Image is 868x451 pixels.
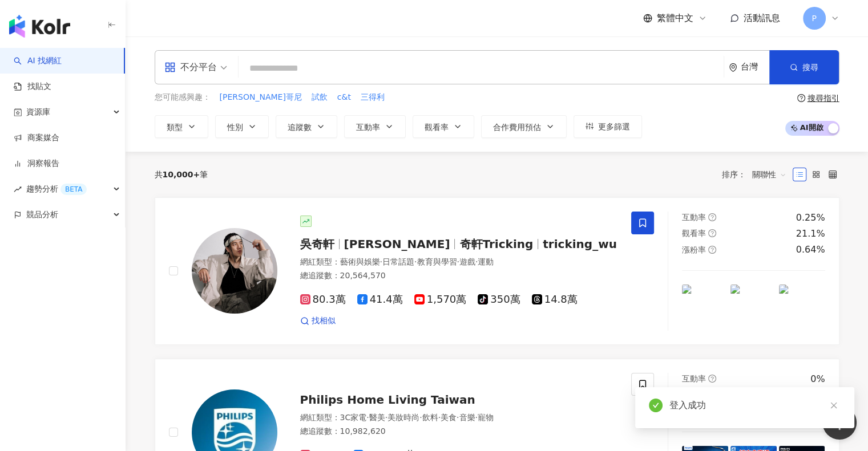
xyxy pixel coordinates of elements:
span: environment [729,63,737,72]
span: close [830,401,838,409]
span: 關聯性 [752,165,786,184]
span: 互動率 [682,374,706,383]
span: 3C家電 [340,413,367,422]
div: BETA [60,184,87,195]
span: question-circle [708,246,716,254]
span: question-circle [708,229,716,237]
span: Philips Home Living Taiwan [300,393,475,407]
div: 總追蹤數 ： 20,564,570 [300,270,618,282]
span: 繁體中文 [657,12,693,25]
span: 運動 [478,257,494,266]
button: 類型 [155,115,208,138]
span: 美食 [441,413,457,422]
span: · [475,257,478,266]
span: 三得利 [361,92,385,103]
span: · [457,257,459,266]
button: 追蹤數 [276,115,337,138]
span: 觀看率 [425,123,449,132]
span: appstore [164,62,176,73]
button: 更多篩選 [574,115,642,138]
span: 類型 [167,123,183,132]
div: 網紅類型 ： [300,257,618,268]
button: 搜尋 [769,50,839,84]
span: · [366,413,369,422]
div: 台灣 [741,62,769,72]
span: 活動訊息 [744,13,780,23]
span: 41.4萬 [357,294,403,306]
button: [PERSON_NAME]哥尼 [219,91,302,104]
div: 0.25% [796,212,825,224]
span: P [812,12,816,25]
span: 奇軒Tricking [459,237,533,251]
span: 漲粉率 [682,245,706,254]
button: 試飲 [311,91,328,104]
a: searchAI 找網紅 [14,55,62,67]
span: · [385,413,387,422]
div: 0% [810,373,825,385]
span: 性別 [227,123,243,132]
span: 350萬 [478,294,520,306]
span: 觀看率 [682,229,706,238]
span: rise [14,185,22,193]
button: c&t [337,91,352,104]
span: · [475,413,477,422]
img: post-image [682,285,728,331]
span: 吳奇軒 [300,237,334,251]
span: 日常話題 [382,257,414,266]
span: check-circle [649,399,663,412]
span: [PERSON_NAME] [344,237,450,251]
img: post-image [779,285,825,331]
span: 音樂 [459,413,475,422]
span: tricking_wu [543,237,617,251]
div: 0.64% [796,243,825,256]
a: 找相似 [300,315,336,327]
button: 合作費用預估 [481,115,567,138]
span: c&t [337,92,351,103]
a: 商案媒合 [14,132,59,144]
span: [PERSON_NAME]哥尼 [220,92,302,103]
div: 網紅類型 ： [300,412,618,424]
div: 21.1% [796,227,825,240]
img: logo [9,15,70,38]
button: 性別 [215,115,269,138]
span: 14.8萬 [532,294,578,306]
span: · [414,257,417,266]
span: 試飲 [312,92,328,103]
span: 1,570萬 [414,294,467,306]
span: 教育與學習 [417,257,457,266]
span: 您可能感興趣： [155,92,211,103]
span: 合作費用預估 [493,123,541,132]
div: 登入成功 [669,399,841,412]
img: KOL Avatar [192,228,277,314]
span: 互動率 [682,213,706,222]
div: 共 筆 [155,170,208,179]
a: KOL Avatar吳奇軒[PERSON_NAME]奇軒Trickingtricking_wu網紅類型：藝術與娛樂·日常話題·教育與學習·遊戲·運動總追蹤數：20,564,57080.3萬41.... [155,197,839,345]
span: · [419,413,422,422]
span: · [438,413,441,422]
span: 競品分析 [26,202,58,227]
span: 飲料 [422,413,438,422]
span: 藝術與娛樂 [340,257,380,266]
span: · [457,413,459,422]
span: 10,000+ [163,170,200,179]
button: 觀看率 [413,115,474,138]
span: 資源庫 [26,99,50,125]
button: 互動率 [344,115,406,138]
span: 互動率 [356,123,380,132]
span: 寵物 [478,413,494,422]
span: question-circle [797,94,805,102]
span: 趨勢分析 [26,176,87,202]
span: 更多篩選 [598,122,630,131]
span: 遊戲 [459,257,475,266]
a: 找貼文 [14,81,51,92]
div: 排序： [722,165,793,184]
span: question-circle [708,213,716,221]
span: 80.3萬 [300,294,346,306]
div: 搜尋指引 [808,94,839,103]
span: 找相似 [312,315,336,327]
span: 美妝時尚 [387,413,419,422]
span: · [380,257,382,266]
button: 三得利 [360,91,385,104]
span: 搜尋 [802,63,818,72]
div: 不分平台 [164,58,217,76]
